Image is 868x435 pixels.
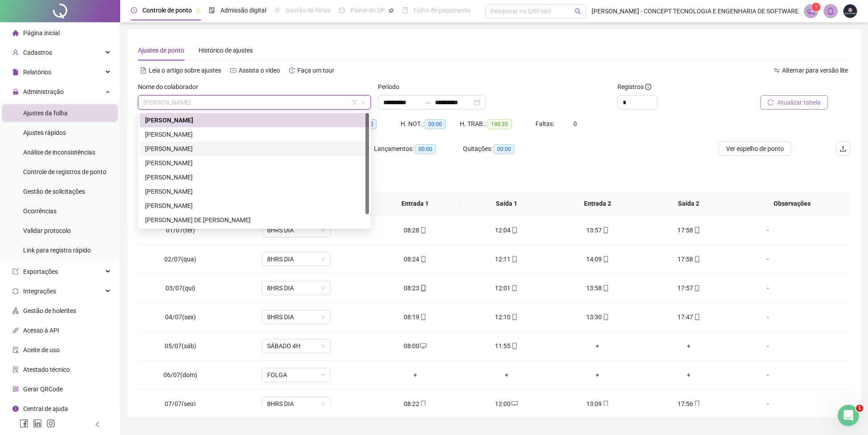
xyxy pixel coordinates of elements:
th: Saída 1 [461,191,552,216]
span: mobile [602,227,609,233]
div: - [742,254,794,264]
span: 1 [815,4,818,10]
span: clock-circle [131,7,137,13]
div: 08:22 [377,399,454,409]
div: + [559,341,636,351]
span: pushpin [195,8,201,13]
span: Gerar QRCode [23,386,63,393]
span: mobile [511,314,518,320]
span: Exportações [23,268,58,275]
div: H. TRAB.: [460,119,535,129]
span: apartment [12,308,19,314]
span: 00:00 [425,119,446,129]
span: 00:00 [415,144,436,154]
div: 13:09 [559,399,636,409]
span: mobile [419,285,426,291]
button: Ver espelho de ponto [719,142,791,156]
span: Ajustes da folha [23,110,68,117]
span: SÁBADO 4H [267,339,325,353]
th: Entrada 1 [370,191,461,216]
div: 08:19 [377,312,454,322]
span: file [12,69,19,75]
span: notification [807,7,815,15]
div: 13:58 [559,283,636,293]
span: Gestão de férias [286,7,331,14]
div: 17:56 [650,399,727,409]
span: Ocorrências [23,207,57,215]
span: Relatórios [23,69,51,76]
div: - [742,370,794,380]
span: Faltas: [535,120,556,127]
div: MATEUS COSTA DE OLIVEIRA [140,199,369,213]
span: Gestão de holerites [23,307,76,314]
span: bell [827,7,835,15]
span: home [12,30,19,36]
iframe: Intercom live chat [838,405,859,426]
div: 17:58 [650,254,727,264]
span: to [424,99,431,106]
span: Análise de inconsistências [23,149,95,156]
span: Folha de pagamento [414,7,471,14]
span: facebook [20,419,28,428]
span: user-add [12,49,19,56]
span: Controle de ponto [142,7,192,14]
span: Faça um tour [297,67,334,74]
span: 03/07(qui) [166,285,195,292]
span: 07/07(seg) [165,400,196,407]
span: mobile [693,227,700,233]
div: [PERSON_NAME] [145,158,364,168]
span: swap [774,67,780,73]
span: Atualizar tabela [777,98,821,107]
div: + [559,370,636,380]
span: swap-right [424,99,431,106]
div: [PERSON_NAME] [145,144,364,154]
span: mobile [693,314,700,320]
div: RAFAELA FLOR DE LIZ GOMES DA COSTA [140,213,369,227]
span: 8HRS DIA [267,397,325,411]
span: Cadastros [23,49,52,56]
div: + [377,370,454,380]
span: Assista o vídeo [239,67,280,74]
span: mobile [419,256,426,262]
span: desktop [511,401,518,407]
span: 04/07(sex) [165,313,196,321]
label: Nome do colaborador [138,82,204,92]
span: left [94,421,101,427]
div: 08:24 [377,254,454,264]
span: audit [12,347,19,353]
span: 0 [573,120,577,127]
span: mobile [419,401,426,407]
span: Gestão de solicitações [23,188,85,195]
div: MARCELO GOMES DE SOUSA [140,184,369,199]
div: 13:30 [559,312,636,322]
div: 13:57 [559,225,636,235]
span: [PERSON_NAME] - CONCEPT TECNOLOGIA E ENGENHARIA DE SOFTWARE [592,6,799,16]
div: [PERSON_NAME] [145,201,364,211]
div: [PERSON_NAME] DE [PERSON_NAME] [145,215,364,225]
span: Histórico de ajustes [199,47,253,54]
span: Ajustes rápidos [23,129,66,136]
span: 190:35 [487,119,511,129]
span: sun [274,7,280,13]
div: + [650,370,727,380]
div: HUGO LEONARDO DE FREITAS LIMA JUNIOR [140,127,369,142]
span: Leia o artigo sobre ajustes [149,67,221,74]
div: [PERSON_NAME] [145,172,364,182]
span: 8HRS DIA [267,281,325,295]
span: mobile [419,314,426,320]
div: 08:28 [377,225,454,235]
div: - [742,341,794,351]
span: reload [767,99,774,106]
span: Página inicial [23,29,60,37]
div: 12:10 [468,312,545,322]
div: 12:00 [468,399,545,409]
span: export [12,268,19,275]
span: 8HRS DIA [267,310,325,324]
span: 00:00 [494,144,515,154]
div: Quitações: [463,144,552,154]
th: Observações [734,191,850,216]
span: mobile [602,285,609,291]
span: BRUNO RAFAEL DIAS PEREIRA [143,96,365,109]
span: mobile [511,285,518,291]
span: search [575,8,581,15]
